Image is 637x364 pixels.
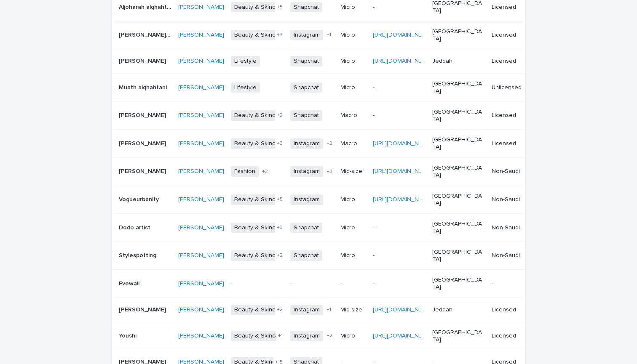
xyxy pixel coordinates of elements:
[112,130,535,158] tr: [PERSON_NAME][PERSON_NAME] [PERSON_NAME] Beauty & Skincare+3Instagram+2Macro[URL][DOMAIN_NAME][GE...
[290,223,322,233] span: Snapchat
[340,224,366,231] p: Micro
[432,80,485,95] p: [GEOGRAPHIC_DATA]
[492,168,522,175] p: Non-Saudi
[112,242,535,270] tr: StylespottingStylespotting [PERSON_NAME] Beauty & Skincare+2SnapchatMicro-- [GEOGRAPHIC_DATA]Non-...
[340,252,366,259] p: Micro
[432,109,485,123] p: [GEOGRAPHIC_DATA]
[277,5,283,10] span: + 5
[432,306,485,314] p: Jeddah
[277,225,283,230] span: + 3
[492,224,522,231] p: Non-Saudi
[178,306,224,314] a: [PERSON_NAME]
[112,101,535,130] tr: [PERSON_NAME][PERSON_NAME] [PERSON_NAME] Beauty & Skincare+2SnapchatMacro-- [GEOGRAPHIC_DATA]Lice...
[290,110,322,121] span: Snapchat
[340,280,366,287] p: -
[277,253,283,258] span: + 2
[119,110,168,119] p: Alanoud Alsuwailem
[340,168,366,175] p: Mid-size
[277,141,283,146] span: + 3
[340,140,366,147] p: Macro
[277,307,283,312] span: + 2
[432,221,485,235] p: [GEOGRAPHIC_DATA]
[277,113,283,118] span: + 2
[231,110,288,121] span: Beauty & Skincare
[373,168,432,174] a: [URL][DOMAIN_NAME]
[119,194,161,203] p: Vogueurbanity
[290,250,322,261] span: Snapchat
[178,280,224,287] a: [PERSON_NAME]
[492,140,522,147] p: Licensed
[178,196,224,203] a: [PERSON_NAME]
[432,249,485,263] p: [GEOGRAPHIC_DATA]
[290,82,322,93] span: Snapchat
[112,270,535,298] tr: EvewaiiEvewaii [PERSON_NAME] ----- [GEOGRAPHIC_DATA]-
[278,333,283,338] span: + 1
[290,166,323,177] span: Instagram
[432,329,485,343] p: [GEOGRAPHIC_DATA]
[119,30,173,39] p: Rahaf Alharbi ( rahaaf.Alharbi )
[231,223,288,233] span: Beauty & Skincare
[112,186,535,214] tr: VogueurbanityVogueurbanity [PERSON_NAME] Beauty & Skincare+5InstagramMicro[URL][DOMAIN_NAME][GEOG...
[119,250,158,259] p: Stylespotting
[492,4,522,11] p: Licensed
[327,169,332,174] span: + 3
[277,32,283,37] span: + 3
[231,30,288,40] span: Beauty & Skincare
[340,58,366,65] p: Micro
[373,141,432,146] a: [URL][DOMAIN_NAME]
[262,169,268,174] span: + 2
[432,276,485,291] p: [GEOGRAPHIC_DATA]
[373,110,376,119] p: -
[373,82,376,91] p: -
[340,332,366,340] p: Micro
[119,2,173,11] p: Aljoharah alqhahtani
[373,307,432,313] a: [URL][DOMAIN_NAME]
[340,84,366,91] p: Micro
[119,331,138,340] p: Youshi
[119,82,169,91] p: Muath alqhahtani
[119,166,168,175] p: [PERSON_NAME]
[327,333,332,338] span: + 2
[119,223,152,231] p: Dodo artist
[492,332,522,340] p: Licensed
[231,138,288,149] span: Beauty & Skincare
[340,112,366,119] p: Macro
[327,141,332,146] span: + 2
[178,58,224,65] a: [PERSON_NAME]
[231,56,260,66] span: Lifestyle
[373,2,376,11] p: -
[178,252,224,259] a: [PERSON_NAME]
[492,112,522,119] p: Licensed
[290,30,323,40] span: Instagram
[290,194,323,205] span: Instagram
[340,196,366,203] p: Micro
[373,197,432,202] a: [URL][DOMAIN_NAME]
[340,4,366,11] p: Micro
[290,305,323,315] span: Instagram
[290,331,323,341] span: Instagram
[492,280,522,287] p: -
[492,58,522,65] p: Licensed
[231,305,288,315] span: Beauty & Skincare
[373,333,432,339] a: [URL][DOMAIN_NAME]
[178,168,224,175] a: [PERSON_NAME]
[290,2,322,13] span: Snapchat
[290,138,323,149] span: Instagram
[492,252,522,259] p: Non-Saudi
[340,306,366,314] p: Mid-size
[373,32,478,38] a: [URL][DOMAIN_NAME][DOMAIN_NAME]
[178,84,224,91] a: [PERSON_NAME]
[277,197,283,202] span: + 5
[112,214,535,242] tr: Dodo artistDodo artist [PERSON_NAME] Beauty & Skincare+3SnapchatMicro-- [GEOGRAPHIC_DATA]Non-Saudi
[119,279,141,287] p: Evewaii
[178,224,224,231] a: [PERSON_NAME]
[492,306,522,314] p: Licensed
[327,307,331,312] span: + 1
[178,332,224,340] a: [PERSON_NAME]
[231,2,288,13] span: Beauty & Skincare
[178,112,224,119] a: [PERSON_NAME]
[373,250,376,259] p: -
[178,4,224,11] a: [PERSON_NAME]
[432,58,485,65] p: Jeddah
[112,298,535,322] tr: [PERSON_NAME][PERSON_NAME] [PERSON_NAME] Beauty & Skincare+2Instagram+1Mid-size[URL][DOMAIN_NAME]...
